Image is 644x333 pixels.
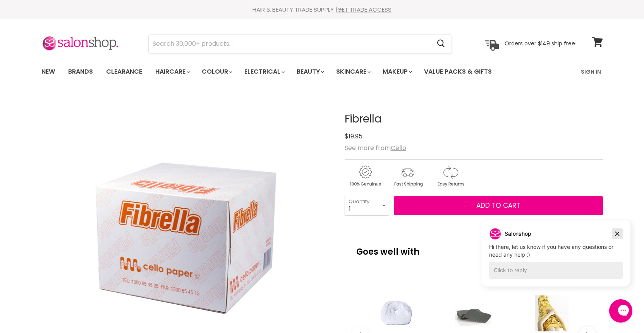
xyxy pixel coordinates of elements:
[345,113,603,125] h1: Fibrella
[476,219,636,298] iframe: Gorgias live chat campaigns
[431,35,452,53] button: Search
[391,143,406,152] a: Cello
[356,235,591,261] p: Goes well with
[345,196,389,215] select: Quantity
[100,64,148,80] a: Clearance
[148,35,452,53] form: Product
[32,6,613,14] div: HAIR & BEAUTY TRADE SUPPLY |
[345,164,386,188] img: genuine.gif
[196,64,237,80] a: Colour
[418,64,498,80] a: Value Packs & Gifts
[32,60,613,83] nav: Main
[377,64,417,80] a: Makeup
[36,60,537,83] ul: Main menu
[337,5,392,14] a: GET TRADE ACCESS
[605,297,636,325] iframe: Gorgias live chat messenger
[62,64,99,80] a: Brands
[576,64,606,80] a: Sign In
[394,196,603,216] button: Add to cart
[476,201,520,210] span: Add to cart
[430,164,471,188] img: returns.gif
[387,164,428,188] img: shipping.gif
[345,132,362,141] span: $19.95
[149,35,431,53] input: Search
[149,64,194,80] a: Haircare
[36,64,61,80] a: New
[345,143,406,152] span: See more from
[505,40,577,47] p: Orders over $149 ship free!
[239,64,289,80] a: Electrical
[330,64,375,80] a: Skincare
[291,64,329,80] a: Beauty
